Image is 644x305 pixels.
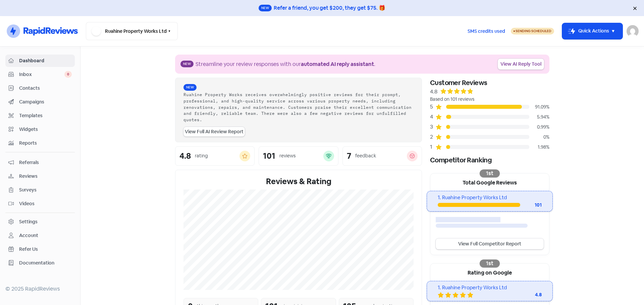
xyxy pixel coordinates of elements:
[19,57,72,64] span: Dashboard
[529,103,549,110] div: 91.09%
[180,61,194,67] span: New
[5,156,75,169] a: Referrals
[5,243,75,255] a: Refer Us
[430,263,549,281] div: Rating on Google
[195,152,208,159] div: rating
[529,124,549,131] div: 0.99%
[430,173,549,191] div: Total Google Reviews
[19,173,72,180] span: Reviews
[259,146,338,166] a: 101reviews
[430,96,549,103] div: Based on 101 reviews
[529,144,549,151] div: 1.98%
[342,146,422,166] a: 7feedback
[430,113,435,121] div: 4
[5,170,75,182] a: Reviews
[183,175,414,187] div: Reviews & Rating
[5,109,75,122] a: Templates
[301,61,374,68] b: automated AI reply assistant
[19,126,72,133] span: Widgets
[562,23,623,39] button: Quick Actions
[430,133,435,141] div: 2
[430,143,435,151] div: 1
[175,146,255,166] a: 4.8rating
[19,98,72,105] span: Campaigns
[462,27,511,34] a: SMS credits used
[183,91,414,123] div: Ruahine Property Works receives overwhelmingly positive reviews for their prompt, professional, a...
[19,200,72,207] span: Videos
[511,27,554,35] a: Sending Scheduled
[5,257,75,269] a: Documentation
[515,291,542,298] div: 4.8
[179,152,191,160] div: 4.8
[19,259,72,266] span: Documentation
[274,4,385,12] div: Refer a friend, you get $200, they get $75. 🎁
[529,113,549,121] div: 5.94%
[436,238,544,249] a: View Full Competitor Report
[355,152,376,159] div: feedback
[64,71,72,78] span: 0
[430,103,435,111] div: 5
[19,159,72,166] span: Referrals
[259,5,272,11] span: New
[19,232,38,239] div: Account
[430,155,549,165] div: Competitor Ranking
[5,285,75,293] div: © 2025 RapidReviews
[5,96,75,108] a: Campaigns
[468,28,505,35] span: SMS credits used
[627,25,639,37] img: User
[5,137,75,149] a: Reports
[438,194,541,202] div: 1. Ruahine Property Works Ltd
[5,216,75,228] a: Settings
[516,29,551,33] span: Sending Scheduled
[480,259,500,268] div: 1st
[5,184,75,196] a: Surveys
[86,22,178,40] button: Ruahine Property Works Ltd
[5,198,75,210] a: Videos
[183,127,245,137] a: View Full AI Review Report
[279,152,296,159] div: reviews
[5,55,75,67] a: Dashboard
[19,71,64,78] span: Inbox
[19,246,72,253] span: Refer Us
[347,152,351,160] div: 7
[196,60,375,68] div: Streamline your review responses with our .
[19,85,72,92] span: Contacts
[430,78,549,88] div: Customer Reviews
[520,202,542,209] div: 101
[529,134,549,141] div: 0%
[19,186,72,194] span: Surveys
[183,84,197,91] span: New
[5,82,75,94] a: Contacts
[5,123,75,136] a: Widgets
[430,88,437,96] div: 4.8
[5,229,75,242] a: Account
[19,140,72,147] span: Reports
[430,123,435,131] div: 3
[480,169,500,177] div: 1st
[263,152,275,160] div: 101
[19,112,72,119] span: Templates
[498,59,544,70] a: View AI Reply Tool
[5,68,75,81] a: Inbox 0
[438,284,541,292] div: 1. Ruahine Property Works Ltd
[19,218,38,225] div: Settings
